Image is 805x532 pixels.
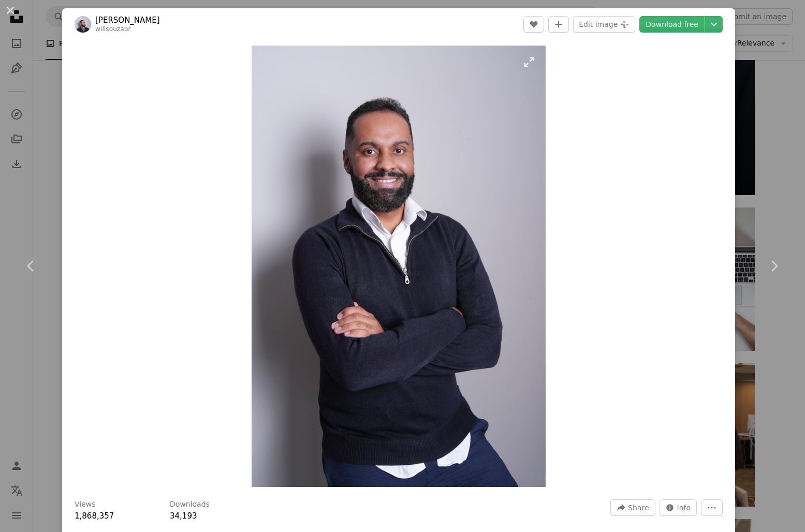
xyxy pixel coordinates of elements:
a: [PERSON_NAME] [95,15,160,25]
a: Download free [639,16,705,33]
button: Like [523,16,544,33]
h3: Downloads [170,499,210,510]
span: 34,193 [170,511,197,521]
button: Edit image [573,16,635,33]
button: Zoom in on this image [252,46,546,487]
button: Choose download size [705,16,723,33]
span: Share [628,500,649,515]
a: Next [743,216,805,316]
h3: Views [75,499,96,510]
a: willsouzabr [95,25,131,33]
img: man in black zip up jacket [252,46,546,487]
button: Stats about this image [660,499,697,516]
button: Add to Collection [548,16,569,33]
span: 1,868,357 [75,511,114,521]
span: Info [677,500,691,515]
img: Go to Willian Souza's profile [75,16,91,33]
button: Share this image [610,499,655,516]
button: More Actions [701,499,723,516]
